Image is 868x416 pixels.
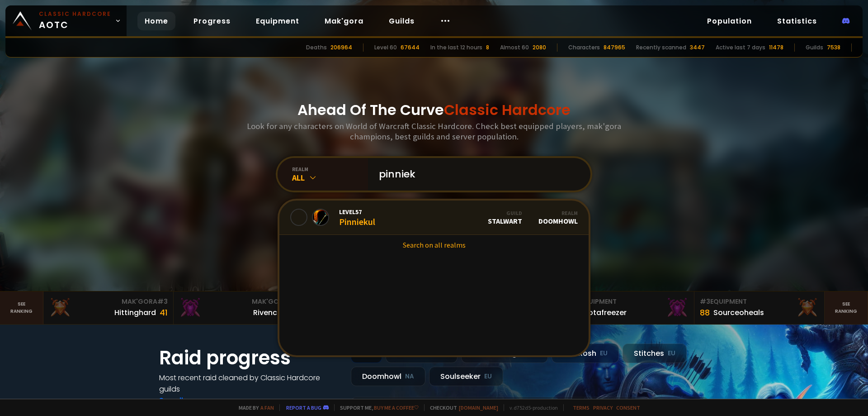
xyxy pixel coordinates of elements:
a: Search on all realms [279,235,589,255]
a: Consent [616,404,640,411]
div: Guild [488,210,522,216]
a: Mak'Gora#2Rivench100 [174,292,304,324]
a: [DOMAIN_NAME] [459,404,498,411]
div: In the last 12 hours [430,43,482,52]
div: 3447 [690,43,705,52]
a: Mak'gora [317,12,371,30]
h1: Raid progress [159,344,340,372]
div: Guilds [806,43,823,52]
h3: Look for any characters on World of Warcraft Classic Hardcore. Check best equipped players, mak'g... [243,121,625,142]
div: Sourceoheals [713,307,764,318]
div: Recently scanned [636,43,686,52]
a: Equipment [249,12,307,30]
div: Equipment [570,297,689,306]
div: 41 [160,306,168,319]
div: Equipment [700,297,819,306]
div: Stitches [623,344,687,363]
div: Level 60 [374,43,397,52]
a: Terms [573,404,590,411]
h1: Ahead Of The Curve [297,99,571,121]
div: Soulseeker [429,367,503,386]
div: Doomhowl [538,210,578,225]
small: EU [668,349,675,358]
div: 2080 [533,43,546,52]
a: Progress [186,12,238,30]
a: Seeranking [825,292,868,324]
div: 11478 [769,43,783,52]
span: AOTC [39,10,111,32]
a: Statistics [770,12,824,30]
small: EU [600,349,608,358]
span: Level 57 [339,208,375,216]
span: v. d752d5 - production [504,404,558,411]
div: Nek'Rosh [552,344,619,363]
span: # 3 [157,297,168,306]
small: Classic Hardcore [39,10,111,18]
div: Doomhowl [351,367,425,386]
a: a fan [260,404,274,411]
div: Pinniekul [339,208,375,227]
a: Home [137,12,175,30]
div: 7538 [827,43,840,52]
span: Made by [233,404,274,411]
a: Classic HardcoreAOTC [5,5,127,36]
a: Level57PinniekulGuildStalwartRealmDoomhowl [279,201,589,235]
div: 67644 [401,43,420,52]
div: realm [292,166,368,172]
small: NA [405,372,414,381]
span: Support me, [334,404,419,411]
div: Hittinghard [114,307,156,318]
input: Search a character... [373,158,580,191]
a: Privacy [593,404,613,411]
div: Stalwart [488,210,522,225]
span: Classic Hardcore [444,100,571,120]
div: All [292,172,368,183]
span: # 3 [700,297,710,306]
a: Population [700,12,759,30]
div: Almost 60 [500,43,529,52]
a: Mak'Gora#3Hittinghard41 [43,292,174,324]
div: Mak'Gora [49,297,168,306]
span: Checkout [424,404,498,411]
div: Notafreezer [583,307,627,318]
a: #3Equipment88Sourceoheals [694,292,825,324]
h4: Most recent raid cleaned by Classic Hardcore guilds [159,372,340,395]
div: 8 [486,43,489,52]
a: Report a bug [286,404,321,411]
a: #2Equipment88Notafreezer [564,292,694,324]
div: 847965 [604,43,625,52]
div: 88 [700,306,710,319]
div: 206964 [330,43,352,52]
a: Guilds [382,12,422,30]
div: Mak'Gora [179,297,298,306]
a: Buy me a coffee [374,404,419,411]
a: See all progress [159,395,218,406]
div: Deaths [306,43,327,52]
div: Characters [568,43,600,52]
small: EU [484,372,492,381]
div: Active last 7 days [716,43,765,52]
div: Rivench [253,307,282,318]
div: Realm [538,210,578,216]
